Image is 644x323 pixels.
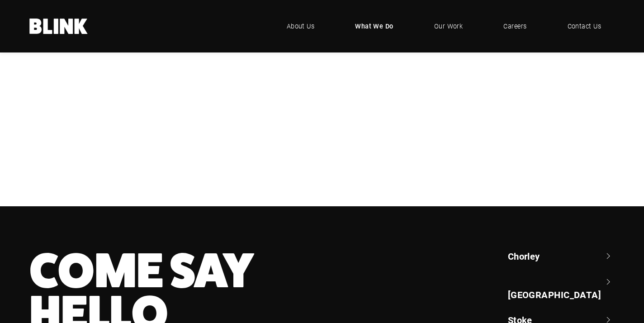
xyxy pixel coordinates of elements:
a: Home [29,19,88,34]
span: Our Work [434,21,463,31]
span: Careers [503,21,526,31]
a: Careers [490,13,540,40]
span: About Us [287,21,315,31]
a: About Us [273,13,328,40]
span: What We Do [355,21,393,31]
a: [GEOGRAPHIC_DATA] [508,275,615,301]
a: What We Do [341,13,407,40]
a: Our Work [421,13,477,40]
a: Chorley [508,250,615,262]
a: Contact Us [554,13,615,40]
span: Contact Us [568,21,601,31]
